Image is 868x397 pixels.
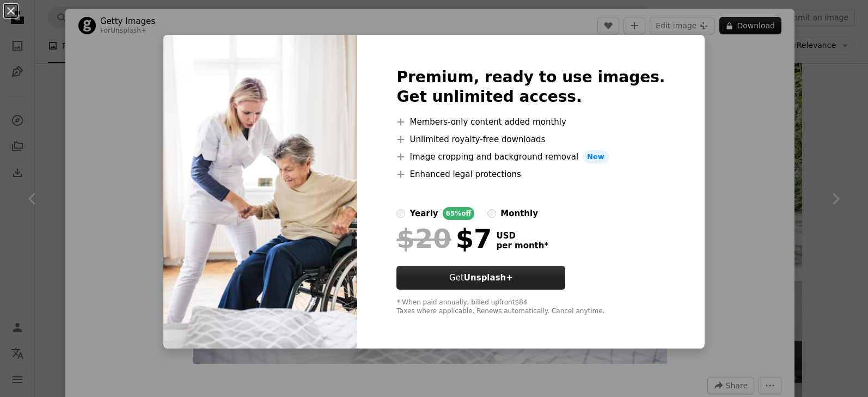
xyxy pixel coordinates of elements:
[163,35,357,349] img: premium_photo-1663036885930-7cdd25c9c80e
[496,241,548,251] span: per month *
[583,150,609,163] span: New
[396,168,665,181] li: Enhanced legal protections
[464,273,513,283] strong: Unsplash+
[396,150,665,163] li: Image cropping and background removal
[396,115,665,129] li: Members-only content added monthly
[500,207,538,220] div: monthly
[443,207,475,220] div: 65% off
[409,207,438,220] div: yearly
[396,266,565,290] button: GetUnsplash+
[396,209,405,218] input: yearly65%off
[396,68,665,107] h2: Premium, ready to use images. Get unlimited access.
[496,231,548,241] span: USD
[396,224,451,253] span: $20
[396,298,665,316] div: * When paid annually, billed upfront $84 Taxes where applicable. Renews automatically. Cancel any...
[396,224,492,253] div: $7
[487,209,496,218] input: monthly
[396,133,665,146] li: Unlimited royalty-free downloads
